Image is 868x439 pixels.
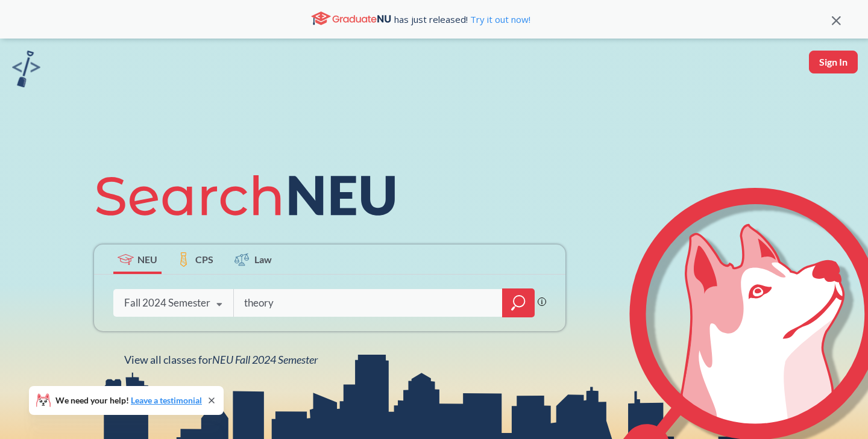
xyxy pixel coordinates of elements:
span: NEU Fall 2024 Semester [212,353,318,366]
span: We need your help! [55,396,202,405]
a: Leave a testimonial [131,395,202,405]
span: Law [254,252,272,266]
a: Try it out now! [468,13,530,25]
span: View all classes for [124,353,318,366]
span: CPS [195,252,213,266]
svg: magnifying glass [511,294,526,311]
span: has just released! [394,13,530,26]
a: sandbox logo [12,51,40,91]
span: NEU [137,252,157,266]
div: magnifying glass [502,288,535,317]
div: Fall 2024 Semester [124,296,210,310]
input: Class, professor, course number, "phrase" [243,290,494,316]
img: sandbox logo [12,51,40,87]
button: Sign In [809,51,858,73]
